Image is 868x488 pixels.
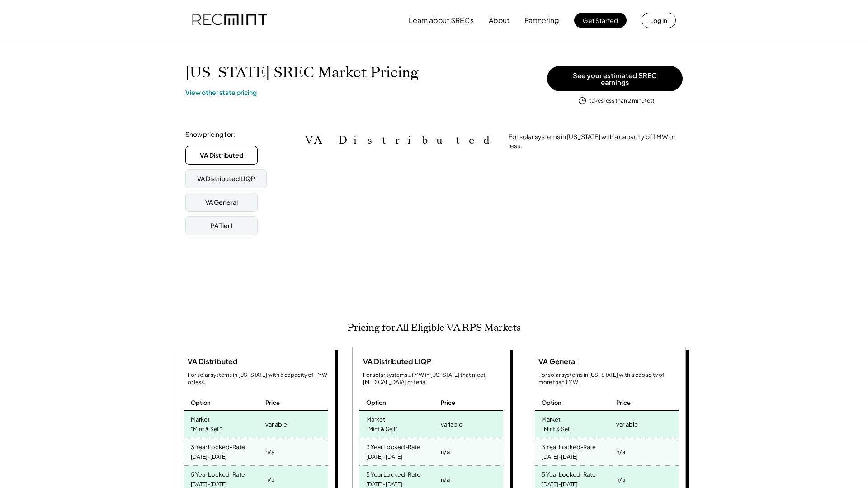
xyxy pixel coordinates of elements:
[542,468,596,479] div: 5 Year Locked-Rate
[191,413,210,423] div: Market
[265,473,274,486] div: n/a
[191,441,245,451] div: 3 Year Locked-Rate
[616,446,625,458] div: n/a
[366,423,397,436] div: "Mint & Sell"
[188,371,328,387] div: For solar systems in [US_STATE] with a capacity of 1 MW or less.
[265,399,280,407] div: Price
[441,399,455,407] div: Price
[524,11,559,29] button: Partnering
[366,441,420,451] div: 3 Year Locked-Rate
[205,198,238,207] div: VA General
[191,423,222,436] div: "Mint & Sell"
[542,423,573,436] div: "Mint & Sell"
[616,473,625,486] div: n/a
[191,468,245,479] div: 5 Year Locked-Rate
[489,11,509,29] button: About
[441,418,462,431] div: variable
[547,66,683,91] button: See your estimated SREC earnings
[616,418,638,431] div: variable
[441,473,450,486] div: n/a
[542,451,578,463] div: [DATE]-[DATE]
[265,418,287,431] div: variable
[366,413,385,423] div: Market
[616,399,631,407] div: Price
[366,468,420,479] div: 5 Year Locked-Rate
[535,357,577,366] div: VA General
[542,413,561,423] div: Market
[185,64,419,81] h1: [US_STATE] SREC Market Pricing
[191,451,227,463] div: [DATE]-[DATE]
[359,357,431,366] div: VA Distributed LIQP
[200,151,243,160] div: VA Distributed
[542,399,561,407] div: Option
[409,11,474,29] button: Learn about SRECs
[366,451,402,463] div: [DATE]-[DATE]
[574,13,627,28] button: Get Started
[363,371,503,387] div: For solar systems ≤1 MW in [US_STATE] that meet [MEDICAL_DATA] criteria.
[191,399,211,407] div: Option
[211,221,233,230] div: PA Tier I
[305,134,495,147] h2: VA Distributed
[347,322,521,333] h2: Pricing for All Eligible VA RPS Markets
[185,88,257,97] a: View other state pricing
[185,130,235,139] div: Show pricing for:
[192,5,267,36] img: recmint-logotype%403x.png
[642,13,676,28] button: Log in
[542,441,596,451] div: 3 Year Locked-Rate
[509,132,683,150] div: For solar systems in [US_STATE] with a capacity of 1 MW or less.
[441,446,450,458] div: n/a
[197,174,255,183] div: VA Distributed LIQP
[366,399,386,407] div: Option
[538,371,679,387] div: For solar systems in [US_STATE] with a capacity of more than 1 MW.
[265,446,274,458] div: n/a
[589,97,654,105] div: takes less than 2 minutes!
[184,357,238,366] div: VA Distributed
